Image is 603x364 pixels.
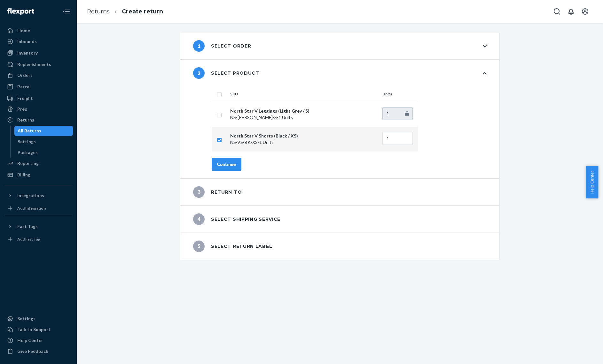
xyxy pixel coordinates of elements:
[18,128,41,134] div: All Returns
[4,203,73,213] a: Add Integration
[17,205,46,211] div: Add Integration
[193,213,205,225] span: 4
[230,114,377,121] p: NS-[PERSON_NAME]-S - 1 Units
[17,223,38,230] div: Fast Tags
[551,5,563,18] button: Open Search Box
[230,139,377,145] p: NS-VS-BK-XS - 1 Units
[217,161,236,167] div: Continue
[193,67,259,79] div: Select product
[17,84,31,90] div: Parcel
[4,36,73,47] a: Inbounds
[382,107,413,120] input: Enter quantity
[17,160,39,167] div: Reporting
[382,132,413,145] input: Enter quantity
[4,190,73,201] button: Integrations
[17,337,43,344] div: Help Center
[14,126,73,136] a: All Returns
[230,133,377,139] p: North Star V Shorts (Black / XS)
[17,316,35,322] div: Settings
[193,213,280,225] div: Select shipping service
[17,50,38,56] div: Inventory
[193,186,205,198] span: 3
[14,147,73,158] a: Packages
[87,8,110,15] a: Returns
[4,170,73,180] a: Billing
[4,314,73,324] a: Settings
[193,67,205,79] span: 2
[230,108,377,114] p: North Star V Leggings (Light Grey / S)
[193,186,242,198] div: Return to
[17,326,51,333] div: Talk to Support
[17,348,48,354] div: Give Feedback
[193,40,251,52] div: Select order
[586,166,598,198] button: Help Center
[579,5,591,18] button: Open account menu
[193,40,205,52] span: 1
[17,192,44,199] div: Integrations
[60,5,73,18] button: Close Navigation
[18,138,36,145] div: Settings
[4,70,73,80] a: Orders
[4,59,73,70] a: Replenishments
[380,86,418,102] th: Units
[4,26,73,36] a: Home
[4,48,73,58] a: Inventory
[122,8,163,15] a: Create return
[193,241,205,252] span: 5
[17,172,30,178] div: Billing
[17,95,33,101] div: Freight
[14,137,73,147] a: Settings
[17,61,51,68] div: Replenishments
[4,221,73,232] button: Fast Tags
[17,27,30,34] div: Home
[4,335,73,345] a: Help Center
[17,236,40,242] div: Add Fast Tag
[17,38,37,45] div: Inbounds
[4,346,73,356] button: Give Feedback
[212,158,241,171] button: Continue
[4,115,73,125] a: Returns
[4,93,73,103] a: Freight
[17,72,33,78] div: Orders
[565,5,577,18] button: Open notifications
[4,234,73,244] a: Add Fast Tag
[228,86,380,102] th: SKU
[17,106,27,112] div: Prep
[18,149,38,156] div: Packages
[82,2,168,21] ol: breadcrumbs
[7,8,34,15] img: Flexport logo
[4,324,73,335] a: Talk to Support
[4,82,73,92] a: Parcel
[4,104,73,114] a: Prep
[193,241,272,252] div: Select return label
[4,158,73,168] a: Reporting
[17,117,34,123] div: Returns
